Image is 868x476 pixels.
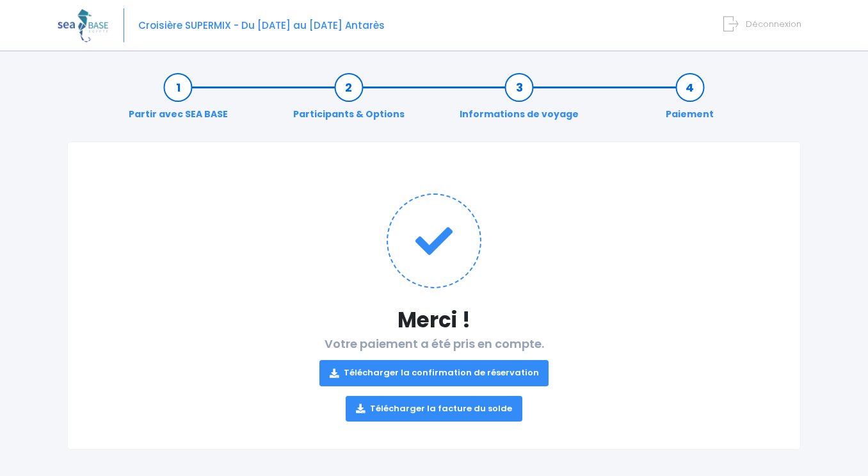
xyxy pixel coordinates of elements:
[138,19,385,32] span: Croisière SUPERMIX - Du [DATE] au [DATE] Antarès
[93,337,775,422] h2: Votre paiement a été pris en compte.
[319,360,549,386] a: Télécharger la confirmation de réservation
[746,18,801,30] span: Déconnexion
[122,81,234,121] a: Partir avec SEA BASE
[287,81,411,121] a: Participants & Options
[453,81,585,121] a: Informations de voyage
[659,81,720,121] a: Paiement
[346,396,522,422] a: Télécharger la facture du solde
[93,308,775,332] h1: Merci !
